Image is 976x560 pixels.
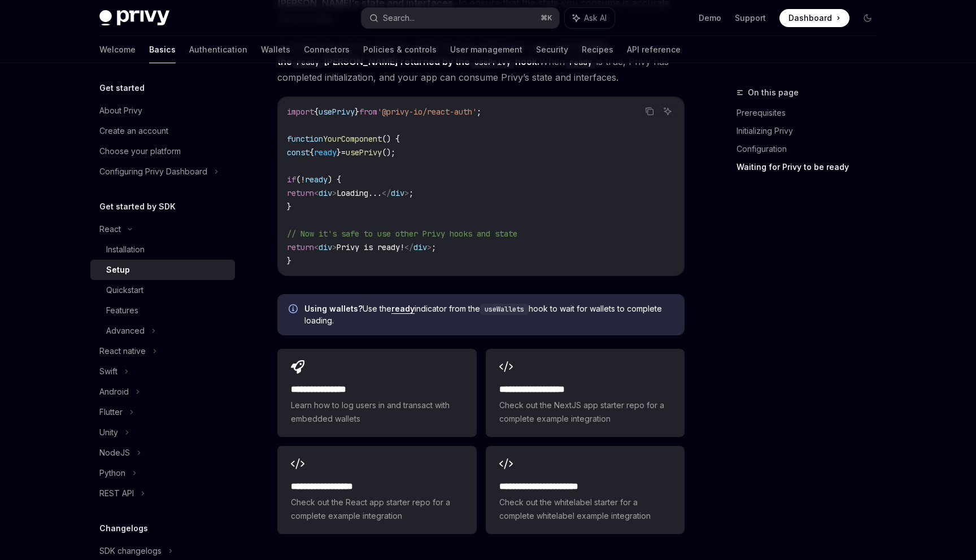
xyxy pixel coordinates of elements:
[99,365,117,378] div: Swift
[499,496,671,523] span: Check out the whitelabel starter for a complete whitelabel example integration
[337,242,404,252] span: Privy is ready!
[323,134,382,144] span: YourComponent
[289,304,300,316] svg: Info
[90,100,235,121] a: About Privy
[99,466,125,480] div: Python
[499,399,671,426] span: Check out the NextJS app starter repo for a complete example integration
[391,188,404,198] span: div
[90,280,235,300] a: Quickstart
[735,12,766,24] a: Support
[99,81,145,95] h5: Get started
[480,304,529,315] code: useWallets
[541,14,552,23] span: ⌘ K
[660,104,675,119] button: Ask AI
[377,107,477,117] span: '@privy-io/react-auth'
[90,300,235,321] a: Features
[304,303,673,326] span: Use the indicator from the hook to wait for wallets to complete loading.
[383,11,415,25] div: Search...
[314,188,319,198] span: <
[314,147,337,158] span: ready
[427,242,432,252] span: >
[99,145,181,158] div: Choose your platform
[99,36,136,63] a: Welcome
[189,36,247,63] a: Authentication
[328,174,341,185] span: ) {
[106,324,145,338] div: Advanced
[737,104,886,122] a: Prerequisites
[737,122,886,140] a: Initializing Privy
[305,174,328,185] span: ready
[477,107,481,117] span: ;
[382,147,395,158] span: ();
[355,107,359,117] span: }
[99,522,148,535] h5: Changelogs
[291,496,463,523] span: Check out the React app starter repo for a complete example integration
[106,283,143,297] div: Quickstart
[291,399,463,426] span: Learn how to log users in and transact with embedded wallets
[90,239,235,260] a: Installation
[737,158,886,176] a: Waiting for Privy to be ready
[337,188,382,198] span: Loading...
[304,304,363,313] strong: Using wallets?
[99,446,130,460] div: NodeJS
[99,10,169,26] img: dark logo
[332,242,337,252] span: >
[287,107,314,117] span: import
[859,9,877,27] button: Toggle dark mode
[106,243,145,256] div: Installation
[99,200,176,213] h5: Get started by SDK
[737,140,886,158] a: Configuration
[404,242,413,252] span: </
[382,188,391,198] span: </
[319,242,332,252] span: div
[99,124,168,138] div: Create an account
[363,36,437,63] a: Policies & controls
[788,12,832,24] span: Dashboard
[486,349,685,437] a: **** **** **** ****Check out the NextJS app starter repo for a complete example integration
[536,36,568,63] a: Security
[287,256,291,266] span: }
[409,188,413,198] span: ;
[287,229,517,239] span: // Now it's safe to use other Privy hooks and state
[99,385,129,399] div: Android
[99,344,146,358] div: React native
[261,36,290,63] a: Wallets
[287,174,296,185] span: if
[106,304,138,317] div: Features
[319,107,355,117] span: usePrivy
[304,36,350,63] a: Connectors
[99,487,134,500] div: REST API
[486,446,685,534] a: **** **** **** **** ***Check out the whitelabel starter for a complete whitelabel example integra...
[565,8,615,28] button: Ask AI
[450,36,522,63] a: User management
[90,260,235,280] a: Setup
[699,12,721,24] a: Demo
[359,107,377,117] span: from
[296,174,300,185] span: (
[332,188,337,198] span: >
[90,141,235,161] a: Choose your platform
[319,188,332,198] span: div
[314,242,319,252] span: <
[391,304,415,314] a: ready
[642,104,657,119] button: Copy the contents from the code block
[337,147,341,158] span: }
[314,107,319,117] span: {
[432,242,436,252] span: ;
[99,104,142,117] div: About Privy
[99,405,123,419] div: Flutter
[779,9,849,27] a: Dashboard
[287,134,323,144] span: function
[99,544,162,558] div: SDK changelogs
[413,242,427,252] span: div
[99,222,121,236] div: React
[300,174,305,185] span: !
[582,36,613,63] a: Recipes
[287,188,314,198] span: return
[404,188,409,198] span: >
[748,86,799,99] span: On this page
[361,8,559,28] button: Search...⌘K
[287,202,291,212] span: }
[287,147,310,158] span: const
[346,147,382,158] span: usePrivy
